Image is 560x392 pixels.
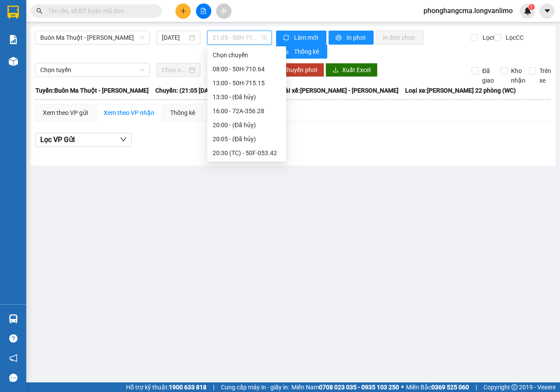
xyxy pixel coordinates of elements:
[276,63,324,77] button: Chuyển phơi
[40,134,75,145] span: Lọc VP Gửi
[213,64,281,74] div: 08:00 - 50H-710.64
[376,31,423,45] button: In đơn chọn
[213,106,281,116] div: 16:00 - 72A-356.28
[9,374,17,382] span: message
[294,33,319,42] span: Làm mới
[200,8,206,14] span: file-add
[502,33,525,42] span: Lọc CC
[207,48,286,62] div: Chọn chuyến
[162,33,187,42] input: 14/09/2025
[276,31,326,45] button: syncLàm mới
[283,49,290,56] span: bar-chart
[213,120,281,130] div: 20:00 - (Đã hủy)
[507,66,529,85] span: Kho nhận
[220,8,227,14] span: aim
[213,92,281,102] div: 13:30 - (Đã hủy)
[9,35,18,44] img: solution-icon
[35,133,132,147] button: Lọc VP Gửi
[536,66,555,85] span: Trên xe
[325,63,378,77] button: downloadXuất Excel
[221,382,289,392] span: Cung cấp máy in - giấy in:
[9,57,18,66] img: warehouse-icon
[7,6,19,19] img: logo-vxr
[479,33,502,42] span: Lọc CR
[276,45,327,59] button: bar-chartThống kê
[213,31,266,44] span: 21:05 - 50H-718.75
[126,382,206,392] span: Hỗ trợ kỹ thuật:
[476,382,477,392] span: |
[9,354,17,362] span: notification
[511,384,518,390] span: copyright
[40,31,144,44] span: Buôn Ma Thuột - Hồ Chí Minh
[539,3,555,19] button: caret-down
[104,108,154,118] div: Xem theo VP nhận
[213,78,281,88] div: 13:00 - 50H-715.15
[175,3,191,19] button: plus
[530,4,533,10] span: 1
[213,148,281,158] div: 20:30 (TC) - 50F-053.42
[43,108,88,118] div: Xem theo VP gửi
[36,8,42,14] span: search
[336,35,343,42] span: printer
[329,31,374,45] button: printerIn phơi
[405,86,516,95] span: Loại xe: [PERSON_NAME] 22 phòng (WC)
[120,136,127,143] span: down
[196,3,211,19] button: file-add
[213,50,281,60] div: Chọn chuyến
[291,382,399,392] span: Miền Nam
[9,314,18,323] img: warehouse-icon
[180,8,186,14] span: plus
[283,35,290,42] span: sync
[169,384,206,391] strong: 1900 633 818
[406,382,469,392] span: Miền Bắc
[431,384,469,391] strong: 0369 525 060
[416,5,520,16] span: phonghangcma.longvanlimo
[346,33,367,42] span: In phơi
[543,7,551,15] span: caret-down
[48,6,151,16] input: Tìm tên, số ĐT hoặc mã đơn
[294,47,320,56] span: Thống kê
[282,86,399,95] span: Tài xế: [PERSON_NAME] - [PERSON_NAME]
[479,66,497,85] span: Đã giao
[216,3,231,19] button: aim
[401,385,404,389] span: ⚪️
[213,134,281,144] div: 20:05 - (Đã hủy)
[9,334,17,343] span: question-circle
[35,87,149,94] b: Tuyến: Buôn Ma Thuột - [PERSON_NAME]
[319,384,399,391] strong: 0708 023 035 - 0935 103 250
[40,63,144,76] span: Chọn tuyến
[155,86,219,95] span: Chuyến: (21:05 [DATE])
[524,7,532,15] img: icon-new-feature
[213,382,214,392] span: |
[528,4,535,10] sup: 1
[162,65,187,75] input: Chọn ngày
[170,108,195,118] div: Thống kê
